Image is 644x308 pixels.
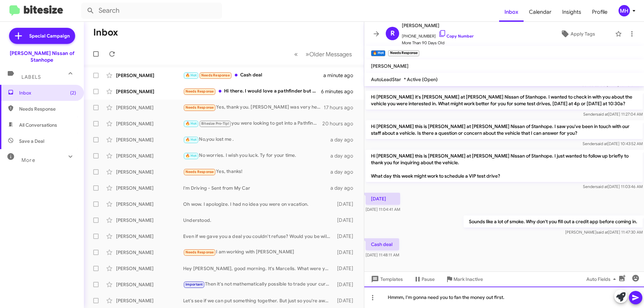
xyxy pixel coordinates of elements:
span: Apply Tags [571,28,595,40]
span: Save a Deal [19,138,44,144]
small: Needs Response [388,50,419,56]
span: Special Campaign [29,33,70,39]
h1: Inbox [93,27,118,38]
a: Copy Number [438,34,474,39]
div: Oh wow. I apologize. I had no idea you were on vacation. [183,201,334,207]
div: [PERSON_NAME] [116,120,183,127]
p: Cash deal [366,238,399,250]
span: 🔥 Hot [185,137,197,142]
button: Apply Tags [543,28,612,40]
span: [DATE] 11:04:41 AM [366,207,400,212]
a: Inbox [499,2,524,22]
span: Needs Response [185,170,214,174]
div: Let's see if we can put something together. But just so you're aware, the new payment on the 2025... [183,297,334,304]
span: More [21,157,35,163]
div: [DATE] [334,297,359,304]
span: Sender [DATE] 11:03:46 AM [583,184,643,189]
span: said at [596,141,607,146]
p: Hi [PERSON_NAME] it's [PERSON_NAME] at [PERSON_NAME] Nissan of Stanhope. I wanted to check in wit... [366,91,643,110]
div: Hey [PERSON_NAME], good morning. It's Marcelis. What were your thoughts on the Pathfinder numbers... [183,265,334,272]
a: Profile [587,2,613,22]
p: Hi [PERSON_NAME] this is [PERSON_NAME] at [PERSON_NAME] Nissan of Stanhope. I saw you've been in ... [366,120,643,139]
span: Needs Response [19,106,76,112]
span: Needs Response [185,105,214,110]
div: Cash deal [183,71,323,79]
small: 🔥 Hot [371,50,385,56]
nav: Page navigation example [290,47,356,61]
div: [PERSON_NAME] [116,265,183,272]
span: 🔥 Hot [185,121,197,126]
span: [PHONE_NUMBER] [402,29,474,40]
div: [PERSON_NAME] [116,217,183,224]
span: Sender [DATE] 10:43:52 AM [583,141,643,146]
div: [PERSON_NAME] [116,152,183,159]
span: 🔥 Hot [185,73,197,77]
input: Search [81,3,222,19]
div: 17 hours ago [324,104,359,111]
div: [PERSON_NAME] [116,72,183,79]
div: [DATE] [334,233,359,240]
p: [DATE] [366,193,400,205]
div: No,you lost me . [183,136,330,143]
button: Previous [290,47,302,61]
div: [PERSON_NAME] [116,185,183,191]
span: R [390,28,395,39]
span: Inbox [19,89,76,96]
div: a day ago [330,152,359,159]
button: Pause [408,273,440,285]
span: Bitesize Pro-Tip! [201,121,229,126]
a: Special Campaign [9,28,75,44]
span: (2) [70,89,76,96]
div: [DATE] [334,281,359,288]
a: Insights [557,2,587,22]
div: [PERSON_NAME] [116,88,183,95]
div: I'm Driving - Sent from My Car [183,185,330,191]
div: [PERSON_NAME] [116,136,183,143]
span: Mark Inactive [453,273,483,285]
div: 20 hours ago [322,120,359,127]
span: Needs Response [201,73,230,77]
a: Calendar [524,2,557,22]
span: [PERSON_NAME] [402,21,474,29]
div: [PERSON_NAME] [116,297,183,304]
span: said at [596,230,608,235]
span: [PERSON_NAME] [DATE] 11:47:30 AM [565,230,643,235]
p: Hi [PERSON_NAME] this is [PERSON_NAME] at [PERSON_NAME] Nissan of Stanhope. I just wanted to foll... [366,150,643,182]
span: Needs Response [185,89,214,94]
div: a minute ago [323,72,359,79]
div: Yes, thank you. [PERSON_NAME] was very helpful [183,104,324,111]
span: Templates [370,273,403,285]
div: Hi there. I would love a pathfinder but can't afford it based on figures [PERSON_NAME] provided. [183,87,321,95]
div: a day ago [330,136,359,143]
div: a day ago [330,185,359,191]
div: [DATE] [334,201,359,207]
div: [PERSON_NAME] [116,201,183,207]
span: [DATE] 11:48:11 AM [366,252,399,257]
span: Auto Fields [586,273,619,285]
span: 🔥 Hot [185,153,197,158]
span: « [294,50,298,58]
div: [DATE] [334,249,359,256]
span: said at [596,112,608,117]
span: » [306,50,309,58]
span: More Than 90 Days Old [402,40,474,46]
div: I am working with [PERSON_NAME] [183,248,334,256]
span: Sender [DATE] 11:27:04 AM [583,112,643,117]
span: All Conversations [19,122,57,128]
button: Templates [364,273,408,285]
div: [PERSON_NAME] [116,104,183,111]
button: Mark Inactive [440,273,488,285]
div: No worries. I wish you luck. Ty for your time. [183,152,330,160]
div: Understood. [183,217,334,224]
div: [PERSON_NAME] [116,249,183,256]
div: Yes, thanks! [183,168,330,176]
button: MH [613,5,637,16]
div: Hmmm, I'm gonna need you to fan the money out first. [364,287,644,308]
span: Needs Response [185,250,214,254]
div: you were looking to get into a Pathfinder [PERSON_NAME]? [183,120,322,127]
span: said at [596,184,608,189]
button: Auto Fields [581,273,624,285]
